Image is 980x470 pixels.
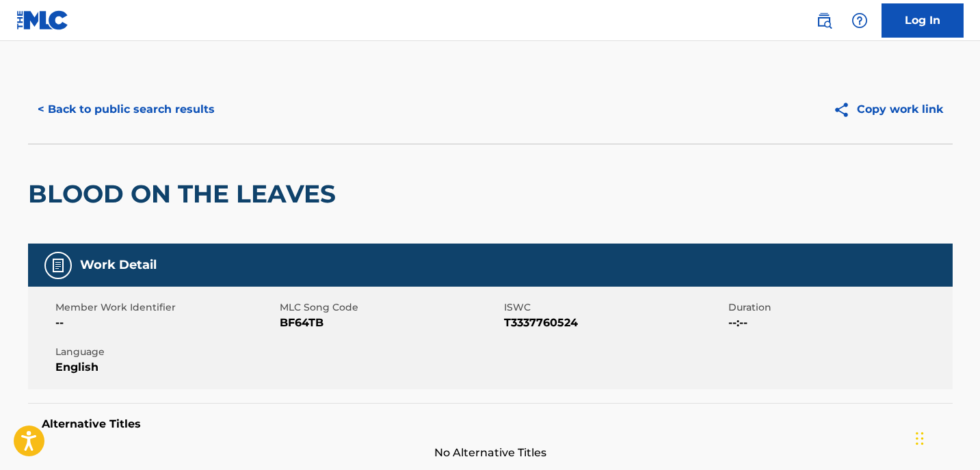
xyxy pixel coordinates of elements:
[504,300,725,315] span: ISWC
[16,10,69,30] img: MLC Logo
[846,7,873,34] div: Help
[280,315,501,331] span: BF64TB
[851,12,868,29] img: help
[50,257,66,274] img: Work Detail
[882,3,964,38] a: Log In
[42,417,939,431] h5: Alternative Titles
[728,315,949,331] span: --:--
[833,101,857,118] img: Copy work link
[55,345,276,359] span: Language
[280,300,501,315] span: MLC Song Code
[912,404,980,470] iframe: Chat Widget
[55,359,276,376] span: English
[28,445,953,461] span: No Alternative Titles
[916,418,924,459] div: Drag
[55,315,276,331] span: --
[28,179,343,209] h2: BLOOD ON THE LEAVES
[55,300,276,315] span: Member Work Identifier
[823,92,953,127] button: Copy work link
[28,92,224,127] button: < Back to public search results
[816,12,832,29] img: search
[728,300,949,315] span: Duration
[80,257,157,273] h5: Work Detail
[504,315,725,331] span: T3337760524
[810,7,838,34] a: Public Search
